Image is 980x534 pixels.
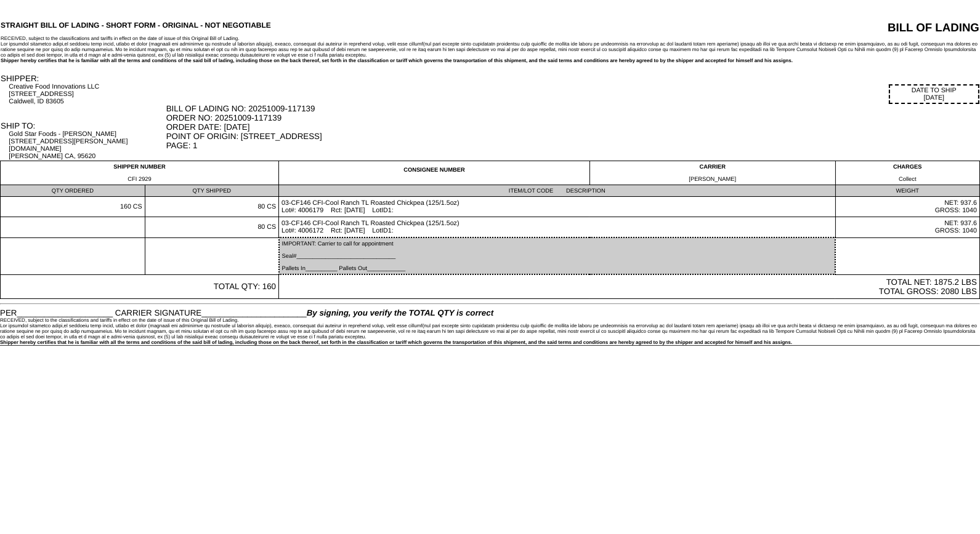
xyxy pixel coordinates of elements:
span: By signing, you verify the TOTAL QTY is correct [307,308,493,317]
td: SHIPPER NUMBER [1,161,279,185]
td: QTY ORDERED [1,185,145,197]
td: WEIGHT [835,185,979,197]
div: Collect [838,176,977,182]
td: TOTAL NET: 1875.2 LBS TOTAL GROSS: 2080 LBS [279,274,980,299]
td: NET: 937.6 GROSS: 1040 [835,197,979,217]
div: BILL OF LADING NO: 20251009-117139 ORDER NO: 20251009-117139 ORDER DATE: [DATE] POINT OF ORIGIN: ... [166,104,979,150]
td: 80 CS [145,217,278,238]
td: 80 CS [145,197,278,217]
td: CARRIER [589,161,835,185]
div: Gold Star Foods - [PERSON_NAME] [STREET_ADDRESS][PERSON_NAME] [DOMAIN_NAME] [PERSON_NAME] CA, 95620 [9,130,164,160]
div: DATE TO SHIP [DATE] [889,84,979,104]
div: SHIPPER: [1,74,165,83]
div: Creative Food Innovations LLC [STREET_ADDRESS] Caldwell, ID 83605 [9,83,164,105]
td: QTY SHIPPED [145,185,278,197]
div: BILL OF LADING [718,21,979,34]
td: TOTAL QTY: 160 [1,274,279,299]
td: 160 CS [1,197,145,217]
td: ITEM/LOT CODE DESCRIPTION [279,185,836,197]
td: CHARGES [835,161,979,185]
div: Shipper hereby certifies that he is familiar with all the terms and conditions of the said bill o... [1,58,979,63]
div: CFI 2929 [3,176,276,182]
td: 03-CF146 CFI-Cool Ranch TL Roasted Chickpea (125/1.5oz) Lot#: 4006179 Rct: [DATE] LotID1: [279,197,836,217]
td: NET: 937.6 GROSS: 1040 [835,217,979,238]
td: 03-CF146 CFI-Cool Ranch TL Roasted Chickpea (125/1.5oz) Lot#: 4006172 Rct: [DATE] LotID1: [279,217,836,238]
div: [PERSON_NAME] [593,176,833,182]
div: SHIP TO: [1,121,165,130]
td: CONSIGNEE NUMBER [279,161,590,185]
td: IMPORTANT: Carrier to call for appointment Seal#_______________________________ Pallets In_______... [279,237,836,274]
